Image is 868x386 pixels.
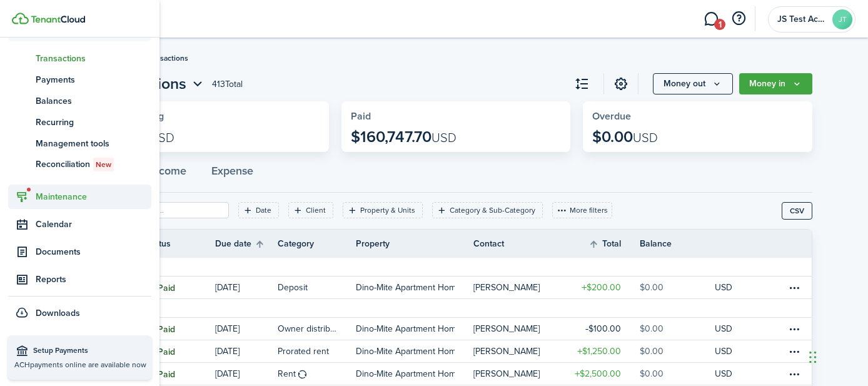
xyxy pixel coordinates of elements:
table-profile-info-text: [PERSON_NAME] [473,324,540,334]
span: Calendar [36,218,151,231]
a: Setup PaymentsACHpayments online are available now [8,335,151,380]
a: USD [715,277,749,298]
div: Chat Widget [805,326,868,386]
p: Dino-Mite Apartment Homes, Unit 3 [356,345,455,358]
table-amount-description: $0.00 [640,322,664,335]
p: [DATE] [215,345,240,358]
span: Reports [36,273,151,286]
button: Expense [199,155,266,193]
a: [PERSON_NAME] [473,363,565,385]
a: Paid [146,363,215,385]
span: USD [431,128,457,147]
span: Transactions [36,52,151,65]
span: Balances [36,94,151,108]
button: CSV [782,202,812,220]
table-amount-title: $2,500.00 [575,367,621,380]
button: Open menu [739,73,812,94]
a: $0.00 [640,363,715,385]
span: Documents [36,245,151,258]
span: Maintenance [36,190,151,203]
button: Open resource center [728,8,749,29]
button: More filters [552,202,612,218]
a: $2,500.00 [565,363,640,385]
span: JS Test Account [777,15,827,24]
p: Dino-Mite Apartment Homes, Unit 3 [356,281,455,294]
a: [PERSON_NAME] [473,340,565,362]
th: Category [278,237,356,250]
span: Payments [36,73,151,86]
img: TenantCloud [12,13,29,24]
span: payments online are available now [30,359,146,370]
span: Recurring [36,116,151,129]
span: New [96,159,111,170]
p: ACH [14,359,145,370]
a: $0.00 [640,277,715,298]
table-amount-title: $200.00 [582,281,621,294]
a: $200.00 [565,277,640,298]
a: [DATE] [215,340,278,362]
button: Money in [739,73,812,94]
a: Paid [146,318,215,340]
a: Prorated rent [278,340,356,362]
th: Status [146,237,215,250]
span: USD [633,128,658,147]
p: $0.00 [592,128,658,146]
header-page-total: 413 Total [212,78,243,91]
table-amount-description: $0.00 [640,367,664,380]
table-profile-info-text: [PERSON_NAME] [473,283,540,293]
button: Open menu [653,73,733,94]
a: ReconciliationNew [8,154,151,175]
filter-tag-label: Property & Units [360,205,415,216]
a: Management tools [8,133,151,154]
a: Dino-Mite Apartment Homes, Unit 3 [356,363,473,385]
widget-stats-title: Paid [351,111,562,122]
filter-tag-label: Date [256,205,271,216]
span: USD [149,128,174,147]
filter-tag: Open filter [238,202,279,218]
p: USD [715,345,732,358]
p: USD [715,281,732,294]
status: Paid [146,325,175,335]
span: Downloads [36,307,80,320]
a: Deposit [278,277,356,298]
avatar-text: JT [832,9,852,29]
status: Paid [146,347,175,357]
filter-tag: Open filter [432,202,543,218]
th: Sort [588,236,640,251]
a: Messaging [699,3,723,35]
table-profile-info-text: [PERSON_NAME] [473,369,540,379]
a: Rent [278,363,356,385]
table-profile-info-text: [PERSON_NAME] [473,347,540,357]
span: Management tools [36,137,151,150]
status: Paid [146,370,175,380]
a: Payments [8,69,151,90]
p: [DATE] [215,281,240,294]
p: [DATE] [215,322,240,335]
a: [DATE] [215,363,278,385]
a: Dino-Mite Apartment Homes, Unit 3 [356,340,473,362]
p: Dino-Mite Apartment Homes [356,322,455,335]
th: Property [356,237,473,250]
table-info-title: Deposit [278,281,308,294]
table-amount-description: $0.00 [640,345,664,358]
table-info-title: Owner distribution [278,322,337,335]
a: Balances [8,90,151,111]
a: USD [715,340,749,362]
th: Balance [640,237,715,250]
widget-stats-title: Outstanding [109,111,320,122]
widget-stats-title: Overdue [592,111,803,122]
table-amount-title: $100.00 [585,322,621,335]
filter-tag-label: Category & Sub-Category [450,205,535,216]
a: [PERSON_NAME] [473,318,565,340]
p: [DATE] [215,367,240,380]
filter-tag: Open filter [343,202,423,218]
a: Dino-Mite Apartment Homes [356,318,473,340]
a: Dino-Mite Apartment Homes, Unit 3 [356,277,473,298]
a: $0.00 [640,340,715,362]
a: Paid [146,277,215,298]
p: $160,747.70 [351,128,457,146]
button: Income [137,155,199,193]
table-amount-description: $0.00 [640,281,664,294]
a: $0.00 [640,318,715,340]
status: Paid [146,283,175,293]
